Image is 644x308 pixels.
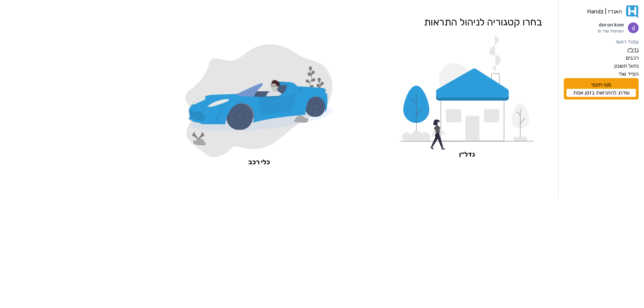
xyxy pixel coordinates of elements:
span: כלי רכב [185,157,333,167]
span: נדל״ן [400,149,534,159]
img: תמונת פרופיל [628,22,639,33]
a: הפיד שלי [564,70,639,78]
p: הפרופיל שלי [597,28,624,34]
a: רכבים [564,54,639,62]
a: נדל״ן [564,46,639,54]
a: תמונת פרופילdoron komהפרופיל שלי [564,22,639,34]
div: מנוי חינמי [564,78,639,100]
a: ניהול חשבון [564,62,639,70]
h1: בחרו קטגוריה לניהול התראות [169,16,542,28]
a: עמוד ראשי [564,38,639,46]
label: רכבים [626,54,639,62]
a: האנדז | Handz [564,5,639,18]
p: doron kom [597,22,624,28]
label: הפיד שלי [619,70,639,78]
a: נדל״ן [400,36,534,175]
a: שדרג להתראות בזמן אמת [567,89,636,97]
label: עמוד ראשי [616,38,639,46]
a: כלי רכב [185,44,333,167]
label: ניהול חשבון [614,62,639,70]
label: נדל״ן [627,46,639,54]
